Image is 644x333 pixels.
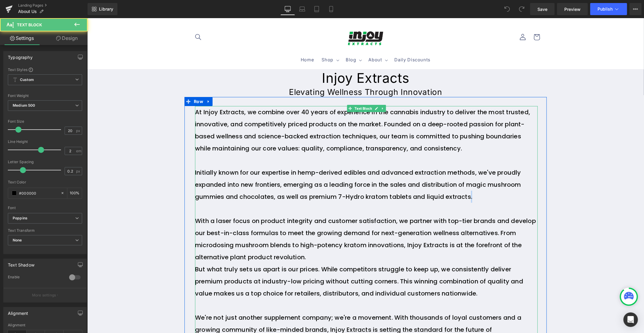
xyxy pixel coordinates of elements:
[108,90,443,134] font: At Injoy Extracts, we combine over 40 years of experience in the cannabis industry to deliver the...
[13,103,35,108] b: Medium 500
[8,259,34,267] div: Text Shadow
[87,18,644,333] iframe: To enrich screen reader interactions, please activate Accessibility in Grammarly extension settings
[231,35,255,49] summary: Shop
[280,3,295,15] a: Desktop
[108,295,434,328] font: We're not just another supplement company; we're a movement. With thousands of loyal customers an...
[13,216,27,221] i: Poppins
[210,35,231,49] a: Home
[213,39,227,45] span: Home
[564,6,581,12] span: Preview
[8,307,28,316] div: Alignment
[258,39,269,45] span: Blog
[623,312,638,327] div: Open Intercom Messenger
[501,3,513,15] button: Undo
[255,35,277,49] summary: Blog
[630,3,642,15] button: More
[8,51,33,60] div: Typography
[309,3,324,15] a: Tablet
[516,3,528,15] button: Redo
[108,150,434,183] font: Initially known for our expertise in hemp-derived edibles and advanced extraction methods, we've ...
[598,7,613,11] span: Publish
[76,149,81,153] span: em
[307,39,343,45] span: Daily Discounts
[76,169,81,173] span: px
[99,6,113,12] span: Library
[19,190,58,196] input: Color
[32,293,56,298] p: More settings
[8,140,82,144] div: Line Height
[590,3,627,15] button: Publish
[8,119,82,124] div: Font Size
[8,323,82,327] div: Alignment
[557,3,588,15] a: Preview
[8,160,82,164] div: Letter Spacing
[18,3,88,8] a: Landing Pages
[235,39,246,45] span: Shop
[76,129,81,133] span: px
[18,9,37,14] span: About Us
[537,6,547,12] span: Save
[117,79,125,88] a: Expand / Collapse
[20,77,34,82] b: Custom
[108,199,449,243] font: With a laser focus on product integrity and customer satisfaction, we partner with top-tier brand...
[8,94,82,98] div: Font Weight
[17,22,42,27] span: Text Block
[4,288,86,302] button: More settings
[105,79,117,88] span: Row
[13,238,22,242] b: None
[8,180,82,184] div: Text Color
[67,188,82,199] div: %
[295,3,309,15] a: Laptop
[88,3,117,15] a: New Library
[45,31,89,45] a: Design
[108,247,436,280] font: But what truly sets us apart is our prices. While competitors struggle to keep up, we consistentl...
[8,67,82,72] div: Text Styles
[8,275,63,281] div: Enable
[303,35,347,49] a: Daily Discounts
[8,228,82,233] div: Text Transform
[324,3,338,15] a: Mobile
[292,87,299,94] a: Expand / Collapse
[8,206,82,210] div: Font
[266,87,286,94] span: Text Block
[281,39,295,45] span: About
[277,35,303,49] summary: About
